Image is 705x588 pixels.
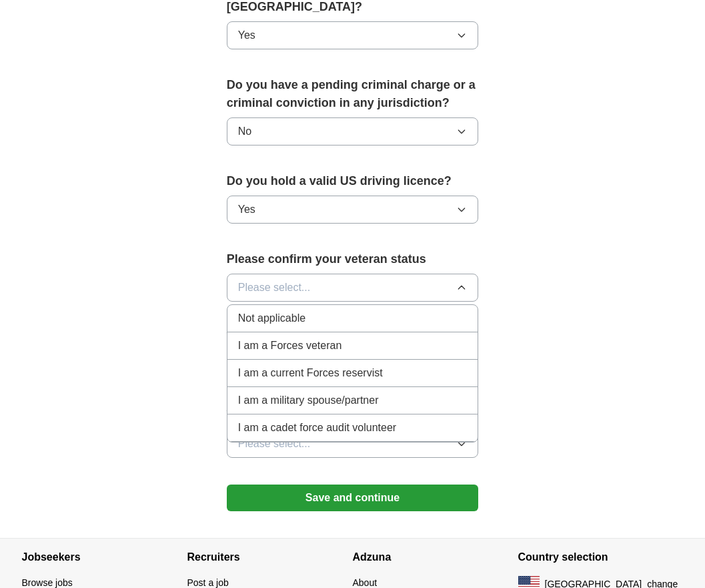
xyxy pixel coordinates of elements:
span: Yes [238,202,255,218]
label: Do you hold a valid US driving licence? [227,172,479,190]
span: Not applicable [238,310,305,326]
span: I am a military spouse/partner [238,392,379,408]
button: Please select... [227,430,479,458]
span: I am a cadet force audit volunteer [238,420,396,436]
button: Please select... [227,274,479,302]
a: Browse jobs [22,577,73,588]
label: Please confirm your veteran status [227,250,479,268]
a: Post a job [187,577,229,588]
label: Do you have a pending criminal charge or a criminal conviction in any jurisdiction? [227,76,479,112]
span: I am a Forces veteran [238,338,342,354]
span: Please select... [238,280,311,296]
button: Yes [227,21,479,49]
button: Save and continue [227,485,479,511]
button: Yes [227,196,479,224]
span: I am a current Forces reservist [238,365,383,381]
a: About [353,577,378,588]
h4: Country selection [518,539,684,576]
span: No [238,123,251,139]
span: Please select... [238,436,311,452]
button: No [227,117,479,145]
span: Yes [238,27,255,43]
